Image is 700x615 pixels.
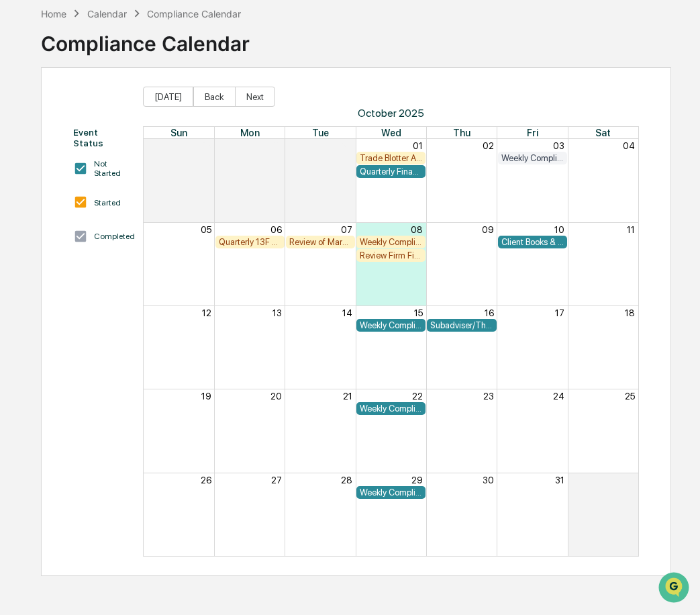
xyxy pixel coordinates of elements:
[143,107,639,120] span: October 2025
[485,307,494,318] button: 16
[111,169,166,183] span: Attestations
[360,153,422,163] div: Trade Blotter Activity Review
[553,391,564,401] button: 24
[73,127,130,148] div: Event Status
[360,250,422,261] div: Review Firm Financial Condition
[143,126,639,557] div: Month View
[272,307,282,318] button: 13
[657,571,693,607] iframe: Open customer support
[94,159,130,178] div: Not Started
[501,153,564,163] div: Weekly Compliance Meeting
[411,475,423,485] button: 29
[430,320,493,330] div: Subadviser/Third Party Money Manager Due Diligence Review
[94,198,121,207] div: Started
[527,127,538,138] span: Fri
[343,391,352,401] button: 21
[554,224,564,235] button: 10
[46,116,170,127] div: We're available if you need us!
[13,196,24,207] div: 🔎
[623,140,635,151] button: 04
[201,475,211,485] button: 26
[193,87,236,107] button: Back
[95,227,162,238] a: Powered byPylon
[97,171,108,181] div: 🗄️
[483,140,494,151] button: 02
[360,237,422,247] div: Weekly Compliance Meeting
[360,320,422,330] div: Weekly Compliance Meeting
[595,127,611,138] span: Sat
[240,127,260,138] span: Mon
[202,307,211,318] button: 12
[555,307,564,318] button: 17
[360,487,422,498] div: Weekly Compliance Meeting
[219,237,281,247] div: Quarterly 13F Filing
[483,391,494,401] button: 23
[413,140,423,151] button: 01
[360,167,422,177] div: Quarterly Financial Reporting
[411,224,423,235] button: 08
[312,127,329,138] span: Tue
[483,475,494,485] button: 30
[27,169,87,183] span: Preclearance
[553,140,564,151] button: 03
[270,140,282,151] button: 29
[381,127,401,138] span: Wed
[13,171,24,181] div: 🖐️
[271,475,282,485] button: 27
[41,21,250,56] div: Compliance Calendar
[201,224,211,235] button: 05
[501,237,564,247] div: Client Books & Records Review
[143,87,193,107] button: [DATE]
[147,8,241,19] div: Compliance Calendar
[270,391,282,401] button: 20
[228,107,244,123] button: Start new chat
[342,307,352,318] button: 14
[8,164,92,188] a: 🖐️Preclearance
[8,189,90,214] a: 🔎Data Lookup
[625,307,635,318] button: 18
[46,103,220,116] div: Start new chat
[289,237,352,247] div: Review of Marketing and Advertising
[414,307,423,318] button: 15
[134,228,162,238] span: Pylon
[270,224,282,235] button: 06
[87,8,127,19] div: Calendar
[41,8,66,19] div: Home
[201,391,211,401] button: 19
[341,224,352,235] button: 07
[13,28,244,50] p: How can we help?
[170,127,187,138] span: Sun
[625,475,635,485] button: 01
[360,404,422,414] div: Weekly Compliance Meeting
[453,127,470,138] span: Thu
[94,232,135,241] div: Completed
[92,164,172,188] a: 🗄️Attestations
[482,224,494,235] button: 09
[200,140,211,151] button: 28
[555,475,564,485] button: 31
[13,103,38,127] img: 1746055101610-c473b297-6a78-478c-a979-82029cc54cd1
[627,224,635,235] button: 11
[625,391,635,401] button: 25
[412,391,423,401] button: 22
[341,475,352,485] button: 28
[235,87,275,107] button: Next
[27,195,85,208] span: Data Lookup
[341,140,352,151] button: 30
